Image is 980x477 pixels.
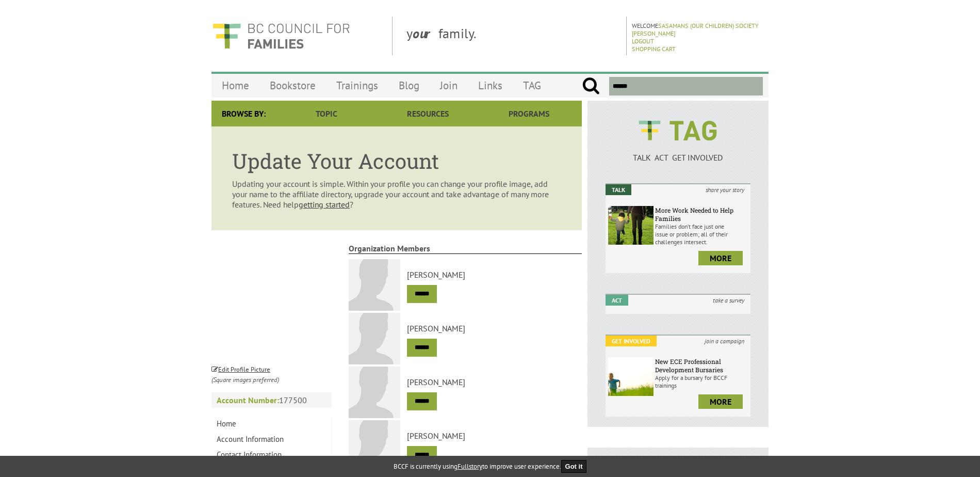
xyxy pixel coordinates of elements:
img: Lisa Miller [349,420,400,472]
input: Submit [582,77,600,96]
a: [PERSON_NAME] [407,431,582,441]
a: Home [211,73,259,98]
div: y family. [398,17,627,55]
h6: More Work Needed to Help Families [655,206,748,222]
img: BCCF's TAG Logo [631,111,724,150]
p: Apply for a bursary for BCCF trainings [655,374,748,389]
a: Links [468,73,513,98]
a: getting started [299,199,350,210]
p: Welcome [632,22,765,37]
img: Jenni Peniuk [349,259,400,311]
i: share your story [699,184,750,195]
small: Edit Profile Picture [211,365,270,374]
a: Edit Profile Picture [211,363,270,374]
em: Get Involved [606,336,657,346]
a: Programs [479,101,580,126]
i: (Square images preferred) [211,375,279,384]
strong: Organization Members [349,243,582,254]
a: TALK ACT GET INVOLVED [606,142,750,163]
div: Browse By: [211,101,276,126]
a: Contact Information [211,447,331,463]
a: Join [430,73,468,98]
img: Niki Kitts [349,313,400,364]
a: Account Information [211,432,331,447]
a: TAG [513,73,551,98]
h1: Update Your Account [232,147,561,174]
a: [PERSON_NAME] [407,377,582,387]
a: Logout [632,37,654,45]
i: join a campaign [698,336,750,346]
strong: our [413,25,438,42]
em: Talk [606,184,631,195]
a: Shopping Cart [632,45,676,53]
a: Bookstore [259,73,326,98]
a: [PERSON_NAME] [407,269,582,280]
article: Updating your account is simple. Within your profile you can change your profile image, add your ... [211,126,582,230]
img: Jacquie Henderson [349,367,400,418]
a: Trainings [326,73,388,98]
p: 177500 [211,392,332,408]
a: more [698,394,743,409]
a: Home [211,416,331,432]
a: Fullstory [458,462,482,471]
a: more [698,251,743,265]
em: Act [606,295,628,306]
a: [PERSON_NAME] [407,323,582,333]
a: Blog [388,73,430,98]
a: Topic [276,101,377,126]
img: BC Council for FAMILIES [211,17,351,55]
h6: New ECE Professional Development Bursaries [655,357,748,374]
a: Sasamans (Our Children) Society [PERSON_NAME] [632,22,759,37]
button: Got it [561,460,587,473]
a: Resources [377,101,478,126]
p: Families don’t face just one issue or problem; all of their challenges intersect. [655,222,748,246]
i: take a survey [707,295,750,306]
p: TALK ACT GET INVOLVED [606,152,750,163]
strong: Account Number: [217,395,279,405]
